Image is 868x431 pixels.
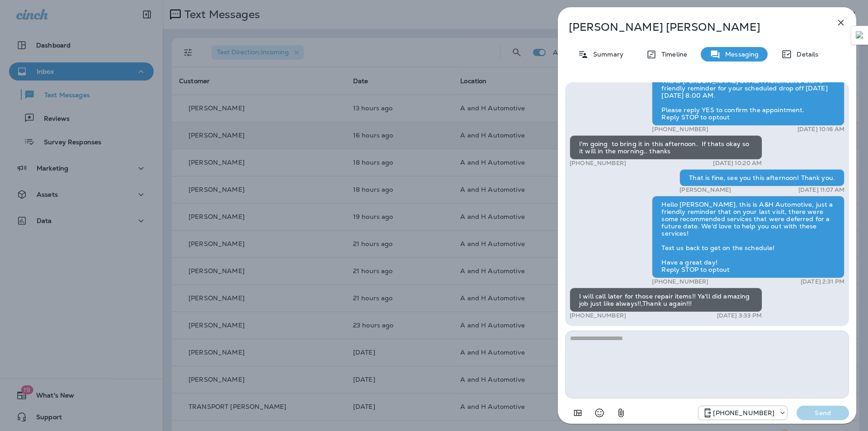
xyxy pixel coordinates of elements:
[856,31,864,39] img: Detect Auto
[652,196,844,278] div: Hello [PERSON_NAME], this is A&H Automotive, just a friendly reminder that on your last visit, th...
[570,160,626,167] p: [PHONE_NUMBER]
[589,51,623,58] p: Summary
[569,21,816,33] p: [PERSON_NAME] [PERSON_NAME]
[657,51,687,58] p: Timeline
[713,409,774,417] p: [PHONE_NUMBER]
[797,126,844,133] p: [DATE] 10:16 AM
[652,58,844,126] div: Hello [PERSON_NAME], This is [PERSON_NAME] at A&H Automotive with a friendly reminder for your sc...
[652,126,708,133] p: [PHONE_NUMBER]
[569,404,587,422] button: Add in a premade template
[721,51,759,58] p: Messaging
[570,312,626,319] p: [PHONE_NUMBER]
[801,278,844,285] p: [DATE] 2:31 PM
[590,404,609,422] button: Select an emoji
[713,160,762,167] p: [DATE] 10:20 AM
[717,312,762,319] p: [DATE] 3:33 PM
[679,186,731,194] p: [PERSON_NAME]
[570,135,762,160] div: I'm going to bring it in this afternoon. If thats okay so it will in the morning.. thanks
[679,169,844,186] div: That is fine, see you this afternoon! Thank you.
[570,288,762,312] div: I will call later for those repair items!! Ya'll did amazing job just like always!!,Thank u again!!!
[798,186,844,194] p: [DATE] 11:07 AM
[698,407,787,418] div: +1 (405) 873-8731
[792,51,818,58] p: Details
[652,278,708,285] p: [PHONE_NUMBER]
